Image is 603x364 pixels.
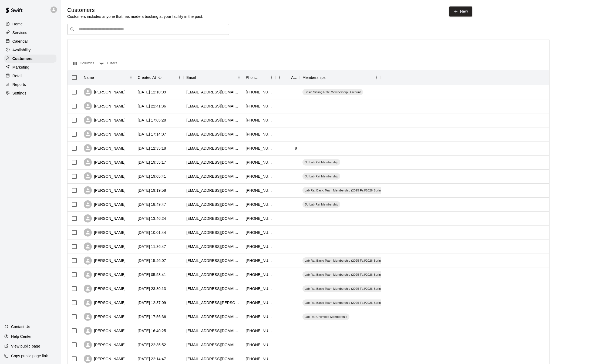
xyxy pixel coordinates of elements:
[186,160,240,165] div: carminaanddavid@gmail.com
[138,216,166,221] div: 2025-08-05 13:46:24
[302,160,340,164] span: 8U Lab Rat Membership
[138,132,166,137] div: 2025-08-08 17:14:07
[4,63,56,71] a: Marketing
[243,70,275,85] div: Phone Number
[138,89,166,95] div: 2025-08-13 12:10:09
[84,228,126,237] div: [PERSON_NAME]
[302,285,386,292] div: Lab Rat Basic Team Membership (2025 Fall/2026 Spring)
[12,90,26,96] p: Settings
[246,328,273,333] div: +19512183644
[246,230,273,235] div: +19168350178
[12,82,26,87] p: Reports
[275,70,300,85] div: Age
[98,59,119,68] button: Show filters
[12,39,28,44] p: Calendar
[84,116,126,124] div: [PERSON_NAME]
[138,103,166,109] div: 2025-08-12 22:41:36
[84,172,126,180] div: [PERSON_NAME]
[138,244,166,249] div: 2025-08-04 11:36:47
[246,103,273,109] div: +15303913983
[184,70,243,85] div: Email
[284,74,291,81] button: Sort
[156,74,164,81] button: Sort
[302,188,386,193] span: Lab Rat Basic Team Membership (2025 Fall/2026 Spring)
[138,188,166,193] div: 2025-08-05 19:19:58
[4,89,56,97] a: Settings
[4,37,56,45] a: Calendar
[138,160,166,165] div: 2025-08-06 19:55:17
[246,117,273,123] div: +12093230609
[246,356,273,362] div: +19168188206
[138,146,166,151] div: 2025-08-08 12:35:18
[67,14,203,19] p: Customers includes anyone that has made a booking at your facility in the past.
[176,73,184,82] button: Menu
[246,216,273,221] div: +19167996612
[186,300,240,305] div: ad.rodriguez@yahoo.com
[186,202,240,207] div: jyerenasosa@gmail.com
[12,65,29,70] p: Marketing
[302,315,349,319] span: Lab Rat Unlimited Membership
[84,102,126,110] div: [PERSON_NAME]
[84,186,126,194] div: [PERSON_NAME]
[84,271,126,279] div: [PERSON_NAME]
[186,342,240,348] div: jnewton_14@yahoo.com
[84,88,126,96] div: [PERSON_NAME]
[186,132,240,137] div: michaeloprean@yahoo.com
[84,257,126,265] div: [PERSON_NAME]
[4,29,56,37] div: Services
[302,299,386,306] div: Lab Rat Basic Team Membership (2025 Fall/2026 Spring)
[12,47,31,53] p: Availability
[11,334,32,339] p: Help Center
[4,46,56,54] div: Availability
[275,73,284,82] button: Menu
[4,72,56,80] div: Retail
[138,117,166,123] div: 2025-08-12 17:05:28
[94,74,102,81] button: Sort
[246,188,273,193] div: +19165092414
[72,59,96,68] button: Select columns
[302,287,386,291] span: Lab Rat Basic Team Membership (2025 Fall/2026 Spring)
[186,70,196,85] div: Email
[302,70,326,85] div: Memberships
[186,89,240,95] div: tgraysr@egusd.net
[138,202,166,207] div: 2025-08-05 18:49:47
[246,146,273,151] div: +19163971000
[84,327,126,335] div: [PERSON_NAME]
[138,356,166,362] div: 2025-07-27 22:14:47
[138,70,156,85] div: Created At
[246,132,273,137] div: +19165243926
[186,244,240,249] div: appdadcash@gmail.com
[246,89,273,95] div: +19164204924
[84,214,126,223] div: [PERSON_NAME]
[196,74,204,81] button: Sort
[260,74,267,81] button: Sort
[84,200,126,208] div: [PERSON_NAME]
[246,258,273,263] div: +19163970016
[302,201,340,208] div: 8U Lab Rat Membership
[12,30,27,35] p: Services
[246,286,273,291] div: +18583445477
[84,130,126,138] div: [PERSON_NAME]
[84,158,126,166] div: [PERSON_NAME]
[302,257,386,264] div: Lab Rat Basic Team Membership (2025 Fall/2026 Spring)
[302,159,340,166] div: 8U Lab Rat Membership
[302,202,340,207] span: 8U Lab Rat Membership
[11,324,30,329] p: Contact Us
[186,286,240,291] div: christophermilloy@gmail.com
[11,343,40,349] p: View public page
[186,356,240,362] div: vincentbragdon@yahoo.com
[4,20,56,28] div: Home
[138,174,166,179] div: 2025-08-06 19:05:41
[138,258,166,263] div: 2025-08-01 15:46:07
[302,89,363,95] div: Basic Sibling Rate Membership Discount
[246,272,273,277] div: +19168373232
[138,314,166,319] div: 2025-07-28 17:56:36
[373,73,381,82] button: Menu
[300,70,381,85] div: Memberships
[135,70,184,85] div: Created At
[302,314,349,320] div: Lab Rat Unlimited Membership
[302,301,386,305] span: Lab Rat Basic Team Membership (2025 Fall/2026 Spring)
[138,342,166,348] div: 2025-07-27 22:35:52
[67,6,203,14] h5: Customers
